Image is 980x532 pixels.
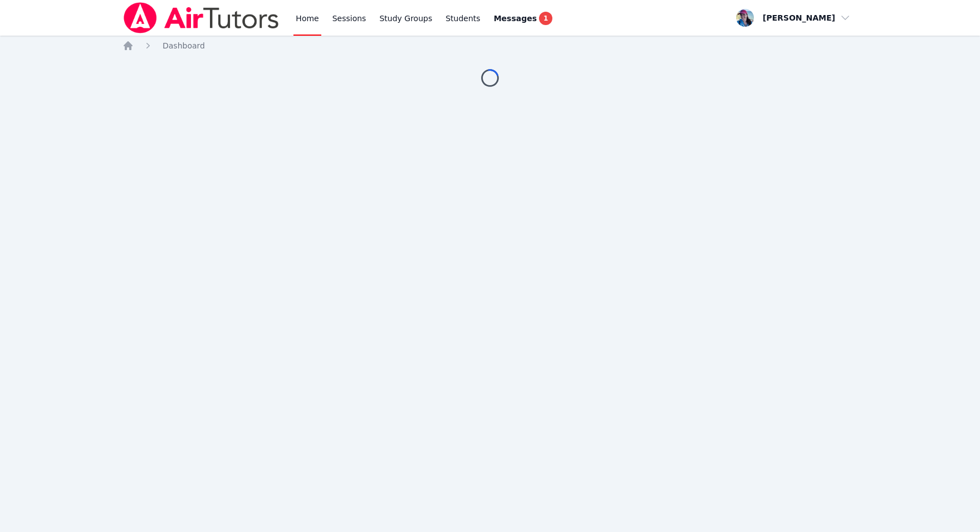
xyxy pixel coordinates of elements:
[122,40,857,51] nav: Breadcrumb
[163,40,205,51] a: Dashboard
[122,2,280,33] img: Air Tutors
[539,12,552,25] span: 1
[494,13,537,24] span: Messages
[163,41,205,50] span: Dashboard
